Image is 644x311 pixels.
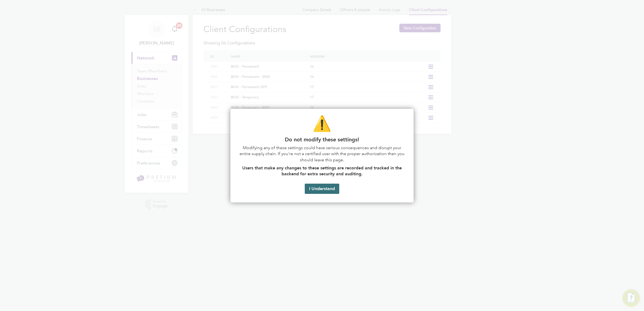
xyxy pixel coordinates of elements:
[305,184,339,194] button: I Understand
[239,136,405,143] p: Do not modify these settings!
[230,109,414,202] div: Do not modify these settings!
[242,165,403,176] strong: Users that make any changes to these settings are recorded and tracked in the backend for extra s...
[239,113,405,134] p: ⚠️
[239,145,405,163] p: Modifying any of these settings could have serious consequences and disrupt your entire supply ch...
